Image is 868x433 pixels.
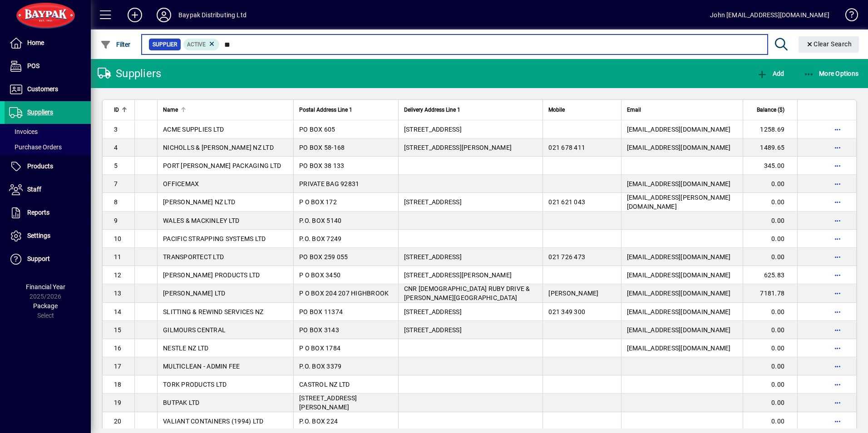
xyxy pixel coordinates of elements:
[163,235,266,242] span: PACIFIC STRAPPING SYSTEMS LTD
[114,180,118,187] span: 7
[404,126,462,133] span: [STREET_ADDRESS]
[27,85,58,93] span: Customers
[163,198,235,206] span: [PERSON_NAME] NZ LTD
[114,363,122,370] span: 17
[743,394,797,412] td: 0.00
[801,65,861,82] button: More Options
[548,253,585,261] span: 021 726 473
[120,7,149,23] button: Add
[5,55,91,78] a: POS
[299,253,348,261] span: PO BOX 259 055
[100,41,131,48] span: Filter
[299,198,337,206] span: P O BOX 172
[627,126,731,133] span: [EMAIL_ADDRESS][DOMAIN_NAME]
[627,290,731,297] span: [EMAIL_ADDRESS][DOMAIN_NAME]
[114,217,118,224] span: 9
[114,326,122,334] span: 15
[627,344,731,352] span: [EMAIL_ADDRESS][DOMAIN_NAME]
[5,202,91,224] a: Reports
[114,105,129,115] div: ID
[830,158,845,173] button: More options
[163,217,239,224] span: WALES & MACKINLEY LTD
[757,105,784,115] span: Balance ($)
[5,155,91,178] a: Products
[404,271,512,279] span: [STREET_ADDRESS][PERSON_NAME]
[743,193,797,212] td: 0.00
[27,39,44,46] span: Home
[27,186,41,193] span: Staff
[114,198,118,206] span: 8
[299,418,338,425] span: P.O. BOX 224
[299,144,345,151] span: PO BOX 58-168
[548,105,565,115] span: Mobile
[163,271,260,279] span: [PERSON_NAME] PRODUCTS LTD
[743,321,797,339] td: 0.00
[299,381,350,388] span: CASTROL NZ LTD
[163,363,240,370] span: MULTICLEAN - ADMIN FEE
[299,235,341,242] span: P.O. BOX 7249
[114,344,122,352] span: 16
[163,105,178,115] span: Name
[299,126,335,133] span: PO BOX 605
[114,381,122,388] span: 18
[26,283,65,290] span: Financial Year
[299,308,343,315] span: PO BOX 11374
[743,266,797,284] td: 625.83
[755,65,786,82] button: Add
[9,143,62,151] span: Purchase Orders
[743,375,797,394] td: 0.00
[163,162,281,169] span: PORT [PERSON_NAME] PACKAGING LTD
[114,253,122,261] span: 11
[830,359,845,374] button: More options
[743,212,797,230] td: 0.00
[114,290,122,297] span: 13
[830,377,845,392] button: More options
[830,213,845,228] button: More options
[153,40,177,49] span: Supplier
[404,105,460,115] span: Delivery Address Line 1
[114,162,118,169] span: 5
[114,271,122,279] span: 12
[299,344,340,352] span: P O BOX 1784
[114,308,122,315] span: 14
[114,235,122,242] span: 10
[299,394,357,411] span: [STREET_ADDRESS][PERSON_NAME]
[627,308,731,315] span: [EMAIL_ADDRESS][DOMAIN_NAME]
[33,302,58,310] span: Package
[163,344,208,352] span: NESTLE NZ LTD
[163,105,288,115] div: Name
[5,139,91,155] a: Purchase Orders
[299,326,339,334] span: PO BOX 3143
[5,32,91,54] a: Home
[743,120,797,138] td: 1258.69
[9,128,38,135] span: Invoices
[299,363,341,370] span: P.O. BOX 3379
[183,39,220,50] mat-chip: Activation Status: Active
[830,177,845,191] button: More options
[743,303,797,321] td: 0.00
[163,418,263,425] span: VALIANT CONTAINERS (1994) LTD
[163,308,263,315] span: SLITTING & REWIND SERVICES NZ
[627,105,641,115] span: Email
[830,286,845,300] button: More options
[299,271,340,279] span: P O BOX 3450
[743,230,797,248] td: 0.00
[114,418,122,425] span: 20
[799,36,859,53] button: Clear
[830,395,845,410] button: More options
[830,268,845,282] button: More options
[749,105,793,115] div: Balance ($)
[838,2,857,31] a: Knowledge Base
[149,7,178,23] button: Profile
[830,231,845,246] button: More options
[830,195,845,209] button: More options
[299,290,389,297] span: P O BOX 204 207 HIGHBROOK
[299,162,344,169] span: PO BOX 38 133
[627,144,731,151] span: [EMAIL_ADDRESS][DOMAIN_NAME]
[404,308,462,315] span: [STREET_ADDRESS]
[548,198,585,206] span: 021 621 043
[627,105,737,115] div: Email
[627,253,731,261] span: [EMAIL_ADDRESS][DOMAIN_NAME]
[163,399,200,406] span: BUTPAK LTD
[743,175,797,193] td: 0.00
